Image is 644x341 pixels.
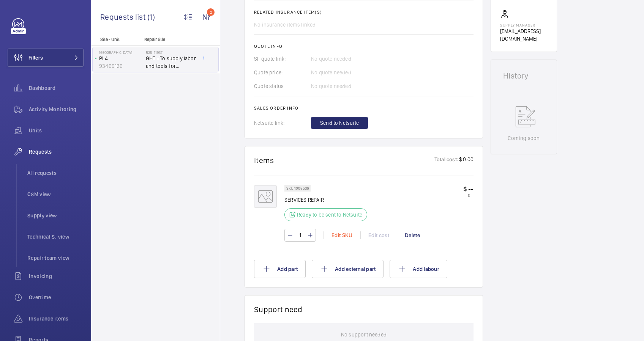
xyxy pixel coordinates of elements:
[500,23,548,27] p: Supply manager
[458,156,474,165] p: $ 0.00
[144,37,194,42] p: Repair title
[146,50,196,55] h2: R25-11937
[297,211,362,218] p: Ready to be sent to Netsuite
[100,12,147,22] span: Requests list
[29,294,84,301] span: Overtime
[99,55,143,62] p: PL4
[29,127,84,134] span: Units
[463,193,474,198] p: $ --
[508,134,540,142] p: Coming soon
[8,49,84,67] button: Filters
[254,44,474,49] h2: Quote info
[254,105,474,111] h2: Sales order info
[99,50,143,55] p: [GEOGRAPHIC_DATA]
[312,260,384,278] button: Add external part
[91,37,141,42] p: Site - Unit
[27,233,84,240] span: Technical S. view
[27,212,84,219] span: Supply view
[29,84,84,92] span: Dashboard
[500,27,548,42] p: [EMAIL_ADDRESS][DOMAIN_NAME]
[28,54,43,61] span: Filters
[254,305,303,314] h1: Support need
[27,169,84,177] span: All requests
[390,260,447,278] button: Add labour
[29,148,84,156] span: Requests
[254,9,474,15] h2: Related insurance item(s)
[434,156,458,165] p: Total cost:
[324,231,360,239] div: Edit SKU
[99,62,143,70] p: 93469126
[397,231,428,239] div: Delete
[146,55,196,70] span: GHT - To supply labor and tools for troubleshooting lift fault PL4
[254,260,306,278] button: Add part
[29,272,84,280] span: Invoicing
[29,105,84,113] span: Activity Monitoring
[286,187,309,190] p: SKU 1008536
[320,119,359,127] span: Send to Netsuite
[29,315,84,322] span: Insurance items
[311,117,368,129] button: Send to Netsuite
[27,190,84,198] span: CSM view
[463,185,474,193] p: $ --
[284,196,372,204] p: SERVICES REPAIR
[27,254,84,262] span: Repair team view
[503,72,545,80] h1: History
[254,156,274,165] h1: Items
